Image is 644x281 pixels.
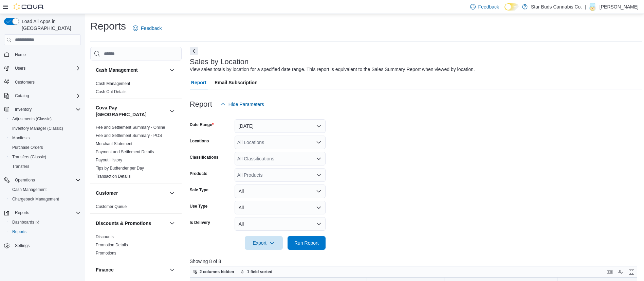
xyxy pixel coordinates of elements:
[7,217,84,227] a: Dashboards
[96,141,132,146] a: Merchant Statement
[96,251,116,256] a: Promotions
[15,80,35,85] span: Customers
[218,98,267,111] button: Hide Parameters
[15,66,25,71] span: Users
[15,93,29,99] span: Catalog
[7,143,84,152] button: Purchase Orders
[96,204,127,209] a: Customer Queue
[228,101,264,108] span: Hide Parameters
[235,185,326,198] button: All
[12,105,34,113] button: Inventory
[96,190,118,196] h3: Customer
[12,219,39,225] span: Dashboards
[96,220,151,227] h3: Discounts & Promotions
[10,134,81,142] span: Manifests
[12,229,26,234] span: Reports
[190,258,642,265] p: Showing 8 of 8
[4,47,81,268] nav: Complex example
[15,177,35,183] span: Operations
[10,143,81,152] span: Purchase Orders
[7,124,84,133] button: Inventory Manager (Classic)
[12,116,52,122] span: Adjustments (Classic)
[96,266,167,273] button: Finance
[12,64,28,72] button: Users
[585,3,586,11] p: |
[247,269,273,275] span: 1 field sorted
[96,190,167,196] button: Customer
[96,67,138,73] h3: Cash Management
[12,145,43,150] span: Purchase Orders
[96,234,114,240] span: Discounts
[249,236,279,250] span: Export
[7,133,84,143] button: Manifests
[12,78,81,86] span: Customers
[1,77,84,87] button: Customers
[96,125,165,130] a: Fee and Settlement Summary - Online
[90,123,182,183] div: Cova Pay [GEOGRAPHIC_DATA]
[15,243,30,248] span: Settings
[15,210,29,215] span: Reports
[12,164,29,169] span: Transfers
[12,105,81,113] span: Inventory
[190,187,208,193] label: Sale Type
[190,66,475,73] div: View sales totals by location for a specified date range. This report is equivalent to the Sales ...
[1,64,84,73] button: Users
[1,91,84,101] button: Catalog
[96,166,144,171] a: Tips by Budtender per Day
[96,174,130,179] span: Transaction Details
[7,227,84,236] button: Reports
[12,209,32,217] button: Reports
[10,195,81,203] span: Chargeback Management
[12,176,38,184] button: Operations
[10,218,81,226] span: Dashboards
[245,236,283,250] button: Export
[531,3,582,11] p: Star Buds Cannabis Co.
[168,266,176,274] button: Finance
[235,201,326,214] button: All
[191,76,206,89] span: Report
[316,172,321,178] button: Open list of options
[190,204,207,209] label: Use Type
[96,243,128,247] a: Promotion Details
[96,141,132,146] span: Merchant Statement
[12,242,32,250] a: Settings
[12,187,47,192] span: Cash Management
[96,174,130,179] a: Transaction Details
[130,21,164,35] a: Feedback
[96,266,114,273] h3: Finance
[12,92,32,100] button: Catalog
[96,133,162,138] a: Fee and Settlement Summary - POS
[12,126,63,131] span: Inventory Manager (Classic)
[15,107,32,112] span: Inventory
[10,195,62,203] a: Chargeback Management
[10,153,49,161] a: Transfers (Classic)
[190,138,209,144] label: Locations
[96,81,130,86] a: Cash Management
[215,76,258,89] span: Email Subscription
[10,115,54,123] a: Adjustments (Classic)
[1,49,84,59] button: Home
[96,234,114,239] a: Discounts
[478,3,499,10] span: Feedback
[10,228,81,236] span: Reports
[190,122,214,127] label: Date Range
[90,203,182,213] div: Customer
[12,135,30,141] span: Manifests
[294,240,319,246] span: Run Report
[7,114,84,124] button: Adjustments (Classic)
[12,64,81,72] span: Users
[10,228,29,236] a: Reports
[12,209,81,217] span: Reports
[96,89,127,94] span: Cash Out Details
[10,143,46,152] a: Purchase Orders
[200,269,234,275] span: 2 columns hidden
[90,233,182,260] div: Discounts & Promotions
[168,219,176,227] button: Discounts & Promotions
[96,157,122,163] span: Payout History
[10,115,81,123] span: Adjustments (Classic)
[96,104,167,118] button: Cova Pay [GEOGRAPHIC_DATA]
[504,3,519,11] input: Dark Mode
[504,11,505,11] span: Dark Mode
